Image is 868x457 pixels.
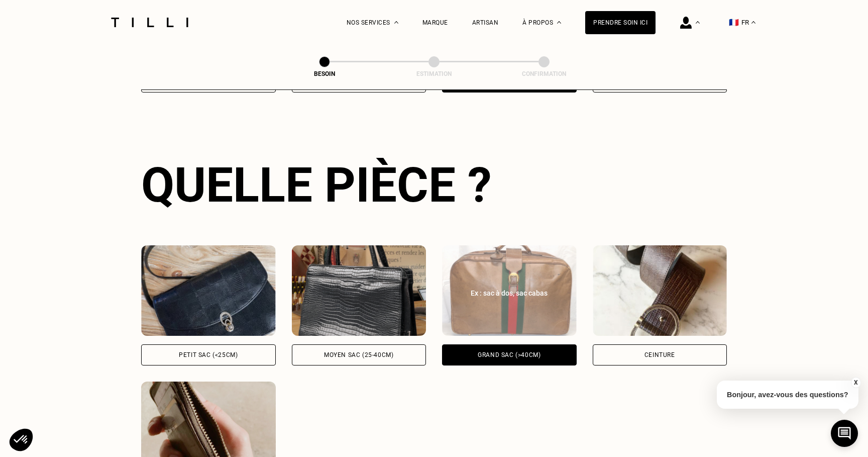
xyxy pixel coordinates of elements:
img: Menu déroulant [394,21,398,24]
div: Grand sac (>40cm) [478,352,540,358]
img: Tilli retouche votre Ceinture [593,245,727,336]
div: Ex : sac à dos, sac cabas [453,288,566,298]
div: Confirmation [494,70,594,77]
div: Ceinture [644,352,675,358]
div: Quelle pièce ? [141,157,727,213]
button: X [850,377,860,388]
p: Bonjour, avez-vous des questions? [717,381,858,409]
a: Marque [422,19,448,26]
a: Artisan [472,19,499,26]
div: Besoin [274,70,375,77]
img: icône connexion [680,17,692,29]
div: Moyen sac (25-40cm) [324,352,393,358]
div: Petit sac (<25cm) [179,352,238,358]
img: Logo du service de couturière Tilli [107,18,192,27]
img: Tilli retouche votre Grand sac (>40cm) [442,245,577,336]
a: Prendre soin ici [585,11,656,34]
img: menu déroulant [751,21,755,24]
img: Menu déroulant [696,21,700,24]
span: 🇫🇷 [729,18,739,27]
img: Menu déroulant à propos [557,21,561,24]
div: Estimation [384,70,484,77]
img: Tilli retouche votre Moyen sac (25-40cm) [292,245,426,336]
img: Tilli retouche votre Petit sac (<25cm) [141,245,276,336]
